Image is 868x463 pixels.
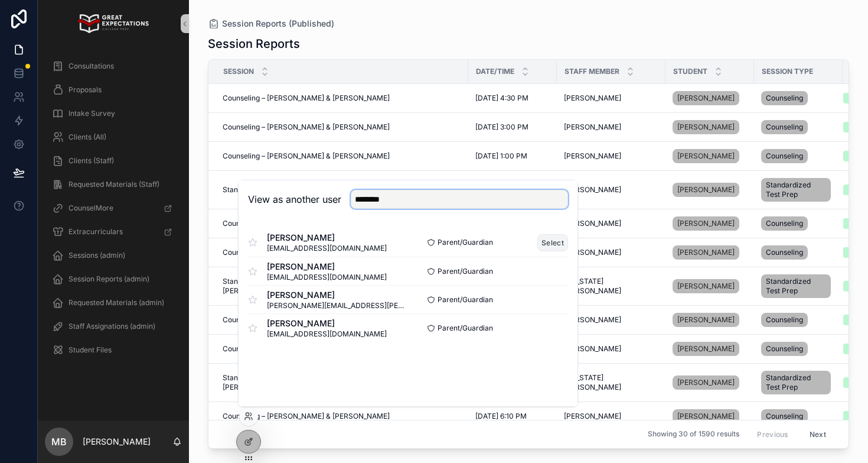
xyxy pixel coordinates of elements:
a: [PERSON_NAME] [564,315,658,325]
span: Counseling [766,315,803,325]
a: Sessions (admin) [45,245,182,266]
a: Counseling – [PERSON_NAME] & [PERSON_NAME] [223,219,461,228]
a: [PERSON_NAME] [673,147,747,166]
img: App logo [78,14,148,33]
a: Counseling [761,407,836,426]
span: [PERSON_NAME][EMAIL_ADDRESS][PERSON_NAME][DOMAIN_NAME] [267,301,408,310]
a: Counseling [761,214,836,233]
a: [DATE] 3:00 PM [475,122,550,132]
a: Standardized Test Prep – [US_STATE][PERSON_NAME] & [PERSON_NAME] [223,373,461,392]
a: Student Files [45,339,182,361]
span: Session [223,67,254,76]
span: [PERSON_NAME] [564,412,621,421]
span: Standardized Test Prep [766,180,826,199]
a: Counseling [761,243,836,262]
span: [PERSON_NAME] [677,185,735,195]
a: [PERSON_NAME] [564,219,658,228]
span: Staff Assignations (admin) [68,322,155,331]
a: Counseling – [PERSON_NAME] & [PERSON_NAME] [223,412,461,421]
span: Counseling – [PERSON_NAME] & [PERSON_NAME] [223,151,390,161]
a: [PERSON_NAME] [673,243,747,262]
span: Counseling – [PERSON_NAME] & [PERSON_NAME] [223,344,390,354]
a: Standardized Test Prep [761,368,836,397]
a: Counseling [761,118,836,137]
a: [PERSON_NAME] [673,409,739,423]
span: [PERSON_NAME] [677,281,735,291]
h2: View as another user [248,192,341,206]
a: [PERSON_NAME] [673,183,739,197]
a: [PERSON_NAME] [673,149,739,163]
a: Session Reports (admin) [45,268,182,290]
span: [DATE] 6:10 PM [475,412,527,421]
span: [DATE] 3:00 PM [475,122,528,132]
span: Parent/Guardian [438,238,493,247]
a: [PERSON_NAME] [564,344,658,354]
span: Counseling – [PERSON_NAME] & [PERSON_NAME] [223,219,390,228]
a: [PERSON_NAME] [673,118,747,137]
span: [PERSON_NAME] [267,318,387,329]
span: Showing 30 of 1590 results [648,430,739,439]
a: [PERSON_NAME] [564,412,658,421]
span: [PERSON_NAME] [677,378,735,387]
a: Counseling – [PERSON_NAME] & [PERSON_NAME] [223,248,461,257]
span: Intake Survey [68,109,115,118]
span: [PERSON_NAME] [677,412,735,421]
a: [PERSON_NAME] [673,279,739,293]
span: [PERSON_NAME] [267,289,408,301]
a: Standardized Test Prep – [PERSON_NAME] & [PERSON_NAME] [223,185,461,195]
span: [PERSON_NAME] [564,151,621,161]
a: [PERSON_NAME] [564,248,658,257]
span: Counseling [766,93,803,103]
span: MB [51,435,67,449]
span: [PERSON_NAME] [564,248,621,257]
a: [PERSON_NAME] [673,313,739,327]
span: Parent/Guardian [438,323,493,333]
a: [PERSON_NAME] [673,310,747,329]
span: Counseling [766,344,803,354]
a: [DATE] 4:30 PM [475,93,550,103]
span: Sessions (admin) [68,251,125,260]
a: Counseling [761,339,836,358]
a: Counseling – [PERSON_NAME] & [PERSON_NAME] [223,151,461,161]
a: Standardized Test Prep [761,176,836,204]
span: [PERSON_NAME] [267,232,387,244]
a: [PERSON_NAME] [673,89,747,108]
span: CounselMore [68,203,113,213]
span: [PERSON_NAME] [564,93,621,103]
a: Counseling [761,310,836,329]
a: [PERSON_NAME] [673,91,739,105]
a: [PERSON_NAME] [673,373,747,392]
span: Counseling [766,412,803,421]
a: Session Reports (Published) [208,18,334,30]
span: [PERSON_NAME] [564,315,621,325]
a: [PERSON_NAME] [564,185,658,195]
span: Requested Materials (Staff) [68,180,159,189]
a: Counseling [761,89,836,108]
a: [PERSON_NAME] [564,151,658,161]
a: Clients (All) [45,127,182,148]
a: [PERSON_NAME] [564,93,658,103]
a: [PERSON_NAME] [673,277,747,296]
span: Session Type [762,67,813,76]
span: Counseling [766,219,803,228]
span: Student [673,67,707,76]
span: Session Reports (admin) [68,274,149,284]
span: Counseling [766,122,803,132]
a: Extracurriculars [45,221,182,242]
span: Standardized Test Prep – [PERSON_NAME] & [PERSON_NAME] [223,185,431,195]
a: [PERSON_NAME] [564,122,658,132]
button: Select [537,234,568,251]
a: [PERSON_NAME] [673,216,739,231]
span: [PERSON_NAME] [677,219,735,228]
span: Date/Time [476,67,514,76]
button: Next [801,425,834,443]
span: [PERSON_NAME] [677,248,735,257]
a: Standardized Test Prep – [US_STATE][PERSON_NAME] & [PERSON_NAME] [223,277,461,296]
span: [US_STATE][PERSON_NAME] [564,373,658,392]
span: Parent/Guardian [438,295,493,305]
span: [EMAIL_ADDRESS][DOMAIN_NAME] [267,273,387,282]
a: Requested Materials (admin) [45,292,182,313]
a: Counseling – [PERSON_NAME] & [PERSON_NAME] [223,315,461,325]
a: Intake Survey [45,103,182,124]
